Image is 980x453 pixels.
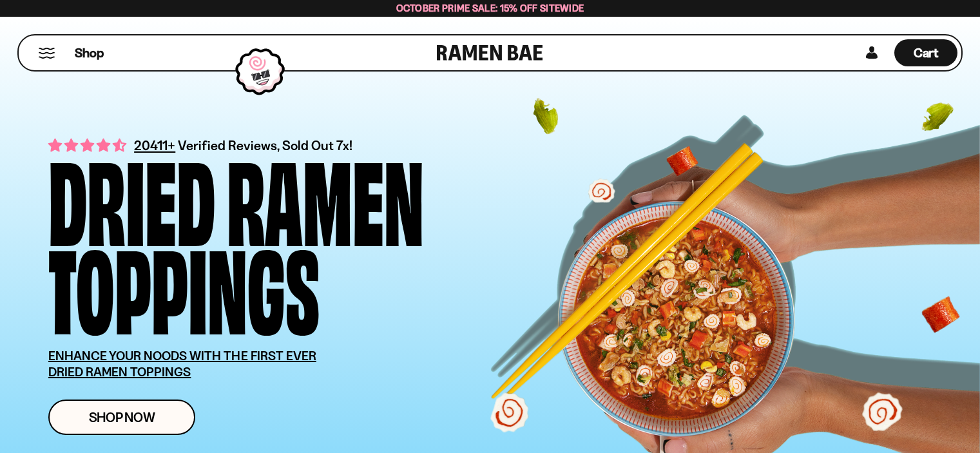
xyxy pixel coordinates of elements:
span: October Prime Sale: 15% off Sitewide [396,2,584,14]
u: ENHANCE YOUR NOODS WITH THE FIRST EVER DRIED RAMEN TOPPINGS [48,348,316,380]
div: Ramen [227,152,424,240]
button: Mobile Menu Trigger [38,48,55,59]
a: Shop [75,39,104,66]
div: Dried [48,152,215,240]
div: Cart [894,35,957,70]
span: Cart [914,45,939,61]
span: Shop [75,44,104,62]
a: Shop Now [48,400,195,435]
span: Shop Now [89,410,155,424]
div: Toppings [48,240,320,329]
